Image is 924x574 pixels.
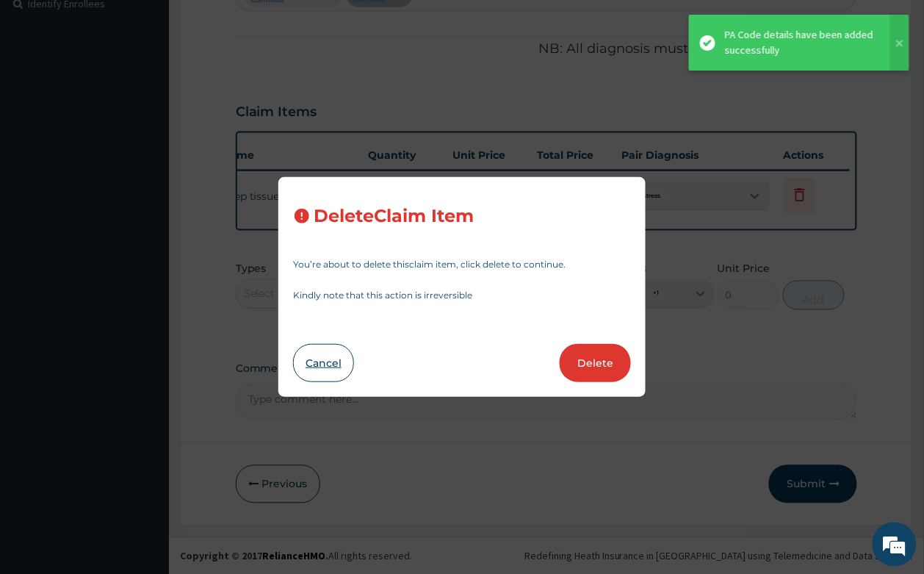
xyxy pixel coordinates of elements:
[293,291,631,300] p: Kindly note that this action is irreversible
[7,401,280,453] textarea: Type your message and hit 'Enter'
[241,7,276,43] div: Minimize live chat window
[27,73,59,110] img: d_794563401_company_1708531726252_794563401
[293,260,631,269] p: You’re about to delete this claim item , click delete to continue.
[76,82,247,101] div: Chat with us now
[293,344,354,382] button: Cancel
[725,27,876,58] div: PA Code details have been added successfully
[560,344,631,382] button: Delete
[314,207,474,226] h3: Delete Claim Item
[85,185,203,334] span: We're online!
